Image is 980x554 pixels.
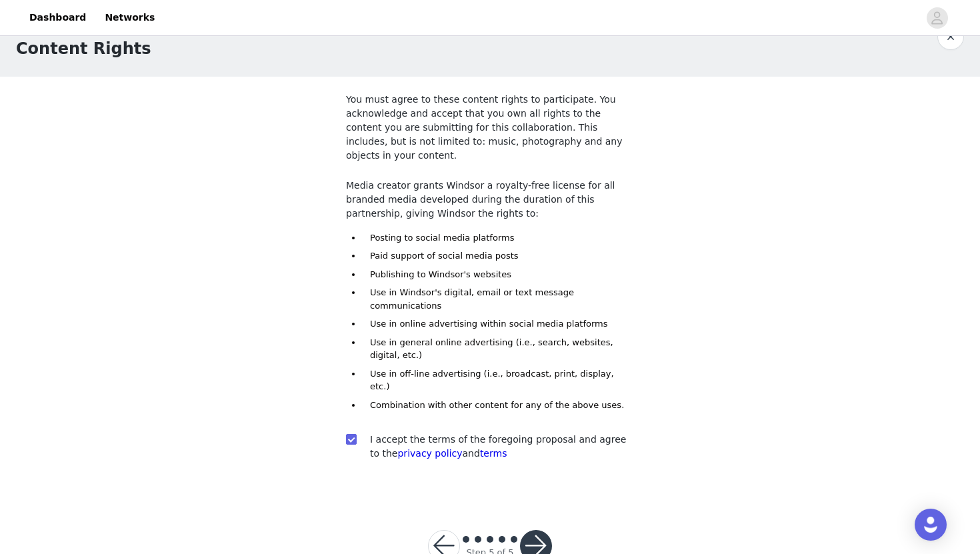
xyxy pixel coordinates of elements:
a: Dashboard [21,3,94,33]
span: I accept the terms of the foregoing proposal and agree to the and [370,434,626,459]
a: terms [480,448,507,459]
div: avatar [931,7,943,29]
li: Publishing to Windsor's websites [362,268,634,281]
li: Posting to social media platforms [362,231,634,245]
a: Networks [97,3,163,33]
p: You must agree to these content rights to participate. You acknowledge and accept that you own al... [346,93,634,163]
li: Use in off-line advertising (i.e., broadcast, print, display, etc.) [362,367,634,393]
div: Open Intercom Messenger [915,509,947,541]
p: Media creator grants Windsor a royalty-free license for all branded media developed during the du... [346,179,634,221]
li: Combination with other content for any of the above uses. [362,399,634,412]
li: Use in Windsor's digital, email or text message communications [362,286,634,312]
li: Use in general online advertising (i.e., search, websites, digital, etc.) [362,336,634,362]
li: Paid support of social media posts [362,249,634,263]
li: Use in online advertising within social media platforms [362,317,634,331]
a: privacy policy [397,448,462,459]
h1: Content Rights [16,37,151,61]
